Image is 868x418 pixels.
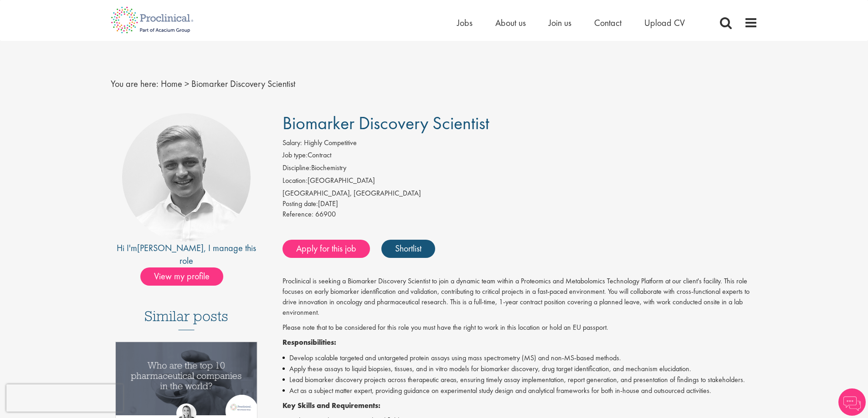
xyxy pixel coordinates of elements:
[282,199,758,209] div: [DATE]
[315,209,336,219] span: 66900
[282,276,758,317] p: Proclinical is seeking a Biomarker Discovery Scientist to join a dynamic team within a Proteomics...
[838,388,866,416] img: Chatbot
[116,342,257,415] img: Top 10 pharmaceutical companies in the world 2025
[282,188,758,199] div: [GEOGRAPHIC_DATA], [GEOGRAPHIC_DATA]
[304,138,357,147] span: Highly Competitive
[122,113,251,242] img: imeage of recruiter Joshua Bye
[282,163,758,176] li: Biochemistry
[282,176,758,188] li: [GEOGRAPHIC_DATA]
[282,150,308,161] label: Job type:
[111,78,159,90] span: You are here:
[161,78,182,90] a: breadcrumb link
[381,240,435,258] a: Shortlist
[282,209,313,220] label: Reference:
[282,385,758,396] li: Act as a subject matter expert, providing guidance on experimental study design and analytical fr...
[282,353,758,363] li: Develop scalable targeted and untargeted protein assays using mass spectrometry (MS) and non-MS-b...
[185,78,189,90] span: >
[111,242,262,267] div: Hi I'm , I manage this role
[282,322,758,333] p: Please note that to be considered for this role you must have the right to work in this location ...
[140,269,232,281] a: View my profile
[282,150,758,163] li: Contract
[140,267,223,286] span: View my profile
[594,17,621,29] a: Contact
[191,78,295,90] span: Biomarker Discovery Scientist
[144,308,228,330] h3: Similar posts
[282,337,336,347] strong: Responsibilities:
[282,111,489,135] span: Biomarker Discovery Scientist
[282,176,308,186] label: Location:
[137,242,204,254] a: [PERSON_NAME]
[282,199,318,208] span: Posting date:
[644,17,685,29] a: Upload CV
[282,240,370,258] a: Apply for this job
[549,17,571,29] a: Join us
[282,374,758,385] li: Lead biomarker discovery projects across therapeutic areas, ensuring timely assay implementation,...
[6,384,123,412] iframe: reCAPTCHA
[282,363,758,374] li: Apply these assays to liquid biopsies, tissues, and in vitro models for biomarker discovery, drug...
[282,138,302,148] label: Salary:
[282,163,311,173] label: Discipline:
[282,401,380,410] strong: Key Skills and Requirements:
[495,17,526,29] a: About us
[457,17,473,29] a: Jobs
